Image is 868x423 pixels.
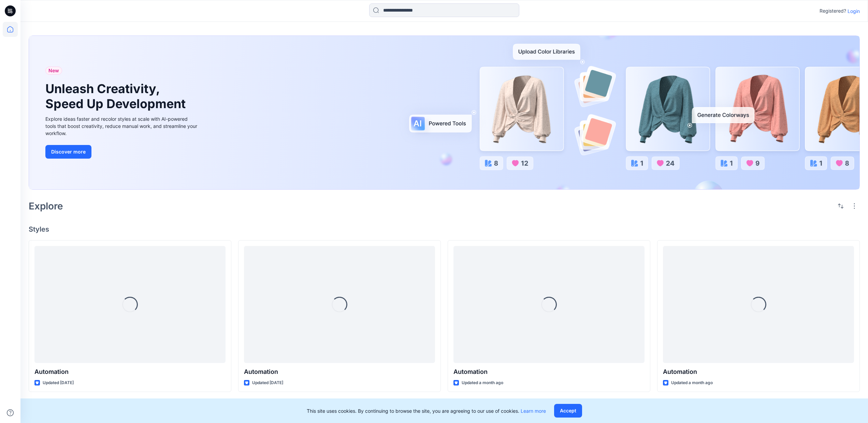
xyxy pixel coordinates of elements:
h2: Explore [29,201,63,211]
p: Login [848,8,860,15]
div: Explore ideas faster and recolor styles at scale with AI-powered tools that boost creativity, red... [45,115,199,137]
p: Automation [34,367,226,377]
p: Automation [244,367,435,377]
p: Updated a month ago [462,379,503,386]
a: Learn more [521,408,546,414]
p: Updated a month ago [671,379,713,386]
p: Updated [DATE] [43,379,74,386]
span: New [48,67,59,75]
p: Registered? [820,7,846,15]
p: Automation [663,367,854,377]
a: Discover more [45,145,199,159]
h1: Unleash Creativity, Speed Up Development [45,82,189,111]
button: Accept [554,404,582,418]
button: Discover more [45,145,91,159]
p: Updated [DATE] [252,379,283,386]
p: This site uses cookies. By continuing to browse the site, you are agreeing to our use of cookies. [307,407,546,414]
h4: Styles [29,225,860,233]
p: Automation [453,367,645,377]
